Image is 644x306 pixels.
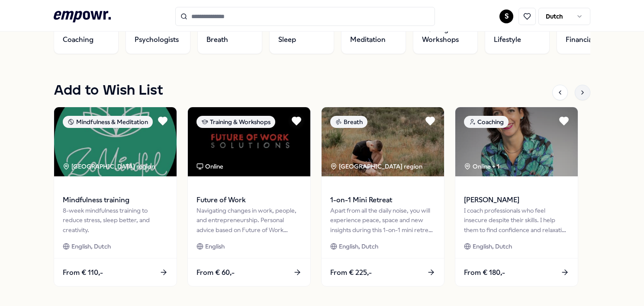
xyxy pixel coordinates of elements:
[330,267,372,278] span: From € 225,-
[464,206,569,235] div: I coach professionals who feel insecure despite their skills. I help them to find confidence and ...
[135,35,179,45] span: Psychologists
[63,206,168,235] div: 8-week mindfulness training to reduce stress, sleep better, and creativity.
[321,107,444,287] a: package imageBreath[GEOGRAPHIC_DATA] region 1-on-1 Mini RetreatApart from all the daily noise, yo...
[206,35,228,45] span: Breath
[464,267,505,278] span: From € 180,-
[63,194,168,206] span: Mindfulness training
[494,24,541,45] span: Nutrition & Lifestyle
[76,117,148,127] font: Mindfulness & Meditation
[205,242,225,251] span: English
[187,107,311,287] a: package imageTraining & WorkshopsOnlineFuture of WorkNavigating changes in work, people, and entr...
[455,107,578,176] img: package image
[196,194,302,206] span: Future of Work
[330,194,435,206] span: 1-on-1 Mini Retreat
[499,10,513,23] button: S
[63,35,93,45] span: Coaching
[54,80,163,102] h1: Add to Wish List
[339,162,422,171] font: [GEOGRAPHIC_DATA] region
[477,117,504,127] font: Coaching
[566,35,594,45] span: Financial
[210,117,270,127] font: Training & Workshops
[205,162,223,171] font: Online
[350,24,397,45] span: Mindfulness & Meditation
[54,107,177,176] img: package image
[188,107,310,176] img: package image
[175,7,435,26] input: Search for products, categories or subcategories
[63,267,103,278] span: From € 110,-
[278,35,296,45] span: Sleep
[54,107,177,287] a: package imageMindfulness & Meditation[GEOGRAPHIC_DATA] region Mindfulness training8-week mindfuln...
[473,162,499,171] font: Online + 1
[322,107,444,176] img: package image
[455,107,578,287] a: package imageCoachingOnline + 1[PERSON_NAME]I coach professionals who feel insecure despite their...
[196,267,235,278] span: From € 60,-
[71,242,111,251] span: English, Dutch
[196,206,302,235] div: Navigating changes in work, people, and entrepreneurship. Personal advice based on Future of Work...
[464,194,569,206] span: [PERSON_NAME]
[422,24,469,45] span: Training & Workshops
[330,206,435,235] div: Apart from all the daily noise, you will experience peace, space and new insights during this 1-o...
[473,242,512,251] span: English, Dutch
[339,242,378,251] span: English, Dutch
[71,162,155,171] font: [GEOGRAPHIC_DATA] region
[344,117,363,127] font: Breath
